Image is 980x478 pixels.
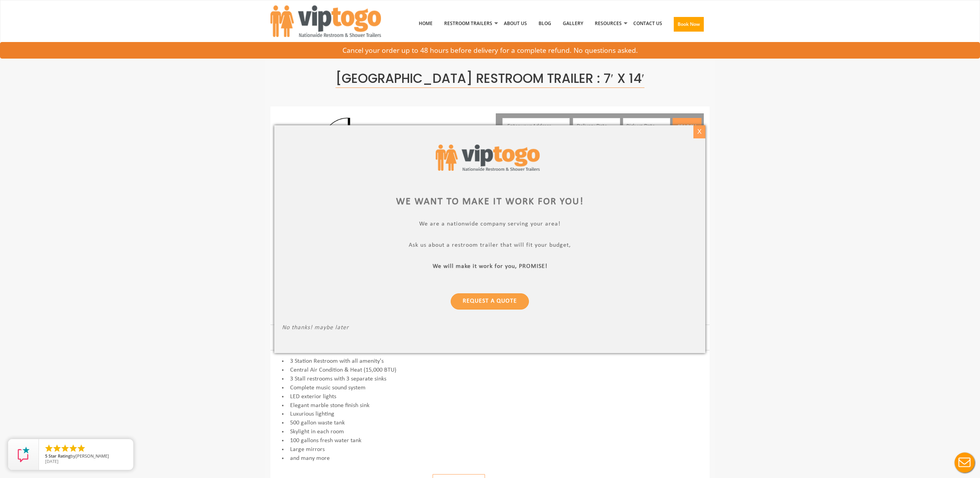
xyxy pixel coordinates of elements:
[45,458,59,464] span: [DATE]
[44,444,54,453] li: 
[45,454,127,459] span: by
[76,453,109,459] span: [PERSON_NAME]
[436,145,540,171] img: viptogo logo
[282,324,698,333] p: No thanks! maybe later
[282,220,698,229] p: We are a nationwide company serving your area!
[45,453,47,459] span: 5
[282,194,698,209] div: We want to make it work for you!
[49,453,70,459] span: Star Rating
[693,125,705,138] div: X
[451,293,529,310] a: Request a Quote
[949,447,980,478] button: Live Chat
[282,242,698,251] p: Ask us about a restroom trailer that will fit your budget,
[433,263,547,269] b: We will make it work for you, PROMISE!
[16,447,31,462] img: Review Rating
[60,444,70,453] li: 
[77,444,86,453] li: 
[69,444,78,453] li: 
[52,444,62,453] li: 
